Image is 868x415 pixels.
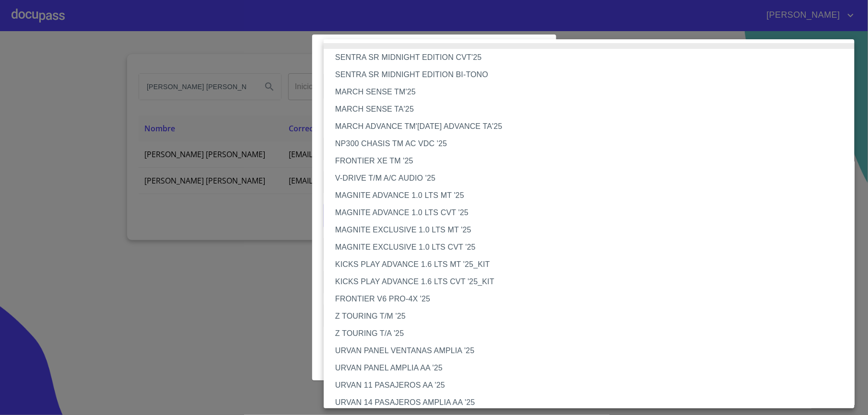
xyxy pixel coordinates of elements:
[324,273,864,290] li: KICKS PLAY ADVANCE 1.6 LTS CVT '25_KIT
[324,170,864,187] li: V-DRIVE T/M A/C AUDIO '25
[324,256,864,273] li: KICKS PLAY ADVANCE 1.6 LTS MT '25_KIT
[324,359,864,377] li: URVAN PANEL AMPLIA AA '25
[324,290,864,308] li: FRONTIER V6 PRO-4X '25
[324,342,864,359] li: URVAN PANEL VENTANAS AMPLIA '25
[324,239,864,256] li: MAGNITE EXCLUSIVE 1.0 LTS CVT '25
[324,152,864,170] li: FRONTIER XE TM '25
[324,187,864,204] li: MAGNITE ADVANCE 1.0 LTS MT '25
[324,308,864,325] li: Z TOURING T/M '25
[324,135,864,152] li: NP300 CHASIS TM AC VDC '25
[324,49,864,66] li: SENTRA SR MIDNIGHT EDITION CVT'25
[324,325,864,342] li: Z TOURING T/A '25
[324,394,864,411] li: URVAN 14 PASAJEROS AMPLIA AA '25
[324,204,864,221] li: MAGNITE ADVANCE 1.0 LTS CVT '25
[324,101,864,118] li: MARCH SENSE TA'25
[324,221,864,239] li: MAGNITE EXCLUSIVE 1.0 LTS MT '25
[324,83,864,101] li: MARCH SENSE TM'25
[324,377,864,394] li: URVAN 11 PASAJEROS AA '25
[324,118,864,135] li: MARCH ADVANCE TM'[DATE] ADVANCE TA'25
[324,66,864,83] li: SENTRA SR MIDNIGHT EDITION BI-TONO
